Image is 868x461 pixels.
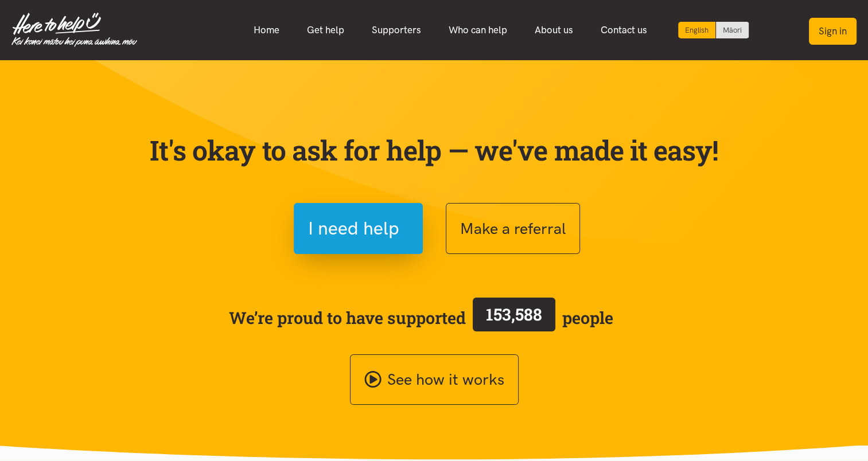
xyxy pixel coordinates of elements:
[308,214,399,243] span: I need help
[435,18,521,42] a: Who can help
[678,22,716,38] div: Current language
[358,18,435,42] a: Supporters
[240,18,293,42] a: Home
[294,203,423,254] button: I need help
[678,22,749,38] div: Language toggle
[486,303,542,325] span: 153,588
[147,134,721,167] p: It's okay to ask for help — we've made it easy!
[521,18,587,42] a: About us
[466,295,562,340] a: 153,588
[716,22,749,38] a: Switch to Te Reo Māori
[293,18,358,42] a: Get help
[11,13,137,47] img: Home
[809,18,857,45] button: Sign in
[587,18,661,42] a: Contact us
[446,203,580,254] button: Make a referral
[350,354,519,405] a: See how it works
[229,295,613,340] span: We’re proud to have supported people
